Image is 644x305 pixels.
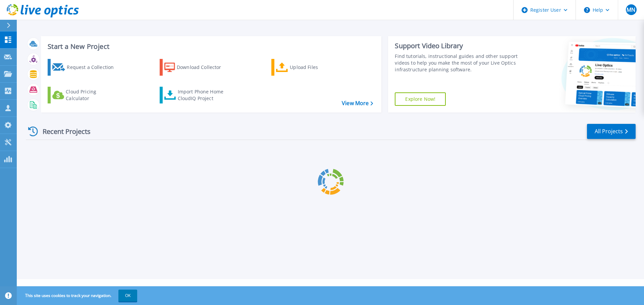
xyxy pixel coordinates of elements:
[177,61,230,74] div: Download Collector
[627,7,635,12] span: MN
[118,290,137,302] button: OK
[342,100,373,106] a: View More
[18,290,137,302] span: This site uses cookies to track your navigation.
[395,92,446,106] a: Explore Now!
[48,43,373,50] h3: Start a New Project
[26,123,100,140] div: Recent Projects
[395,53,521,73] div: Find tutorials, instructional guides and other support videos to help you make the most of your L...
[160,59,234,76] a: Download Collector
[290,61,343,74] div: Upload Files
[66,88,119,102] div: Cloud Pricing Calculator
[67,61,120,74] div: Request a Collection
[395,42,521,50] div: Support Video Library
[178,88,230,102] div: Import Phone Home CloudIQ Project
[48,59,122,76] a: Request a Collection
[271,59,346,76] a: Upload Files
[587,124,636,139] a: All Projects
[48,87,122,103] a: Cloud Pricing Calculator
